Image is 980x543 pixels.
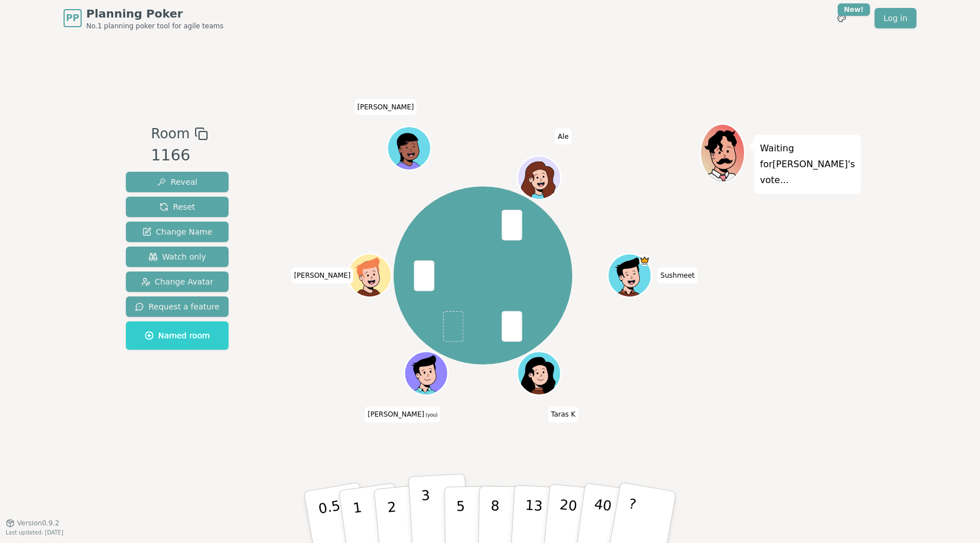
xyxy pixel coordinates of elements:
span: (you) [424,413,438,418]
span: Reset [159,201,195,213]
button: Request a feature [126,296,229,317]
span: Change Name [142,226,212,237]
button: Change Avatar [126,271,229,292]
p: Waiting for [PERSON_NAME] 's vote... [760,141,855,188]
span: Change Avatar [141,276,214,287]
span: Click to change your name [548,406,578,422]
button: Reset [126,197,229,217]
span: Click to change your name [555,129,572,145]
span: Planning Poker [86,6,223,22]
button: Version0.9.2 [6,519,60,528]
span: Reveal [157,176,197,188]
span: Sushmeet is the host [639,255,650,266]
span: Click to change your name [354,99,417,115]
span: Room [151,124,189,144]
span: Click to change your name [365,406,440,422]
span: PP [66,11,79,25]
span: Click to change your name [658,268,698,283]
span: Last updated: [DATE] [6,529,64,536]
span: Request a feature [135,301,219,312]
button: Named room [126,321,229,350]
div: New! [838,3,870,16]
span: Named room [145,330,210,341]
a: Log in [875,8,916,28]
span: No.1 planning poker tool for agile teams [86,22,223,31]
button: Watch only [126,247,229,267]
span: Version 0.9.2 [17,519,60,528]
button: Reveal [126,172,229,192]
div: 1166 [151,144,208,167]
button: Change Name [126,222,229,242]
span: Click to change your name [291,268,353,283]
button: Click to change your avatar [406,353,447,394]
span: Watch only [149,251,206,262]
button: New! [831,8,852,28]
a: PPPlanning PokerNo.1 planning poker tool for agile teams [64,6,223,31]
